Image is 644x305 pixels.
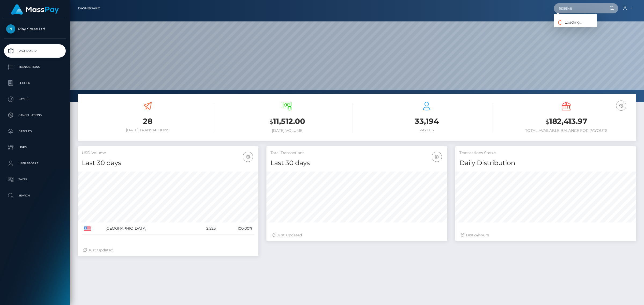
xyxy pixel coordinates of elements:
[4,141,66,154] a: Links
[272,232,442,238] div: Just Updated
[269,118,273,125] small: $
[6,47,64,55] p: Dashboard
[459,150,632,156] h5: Transactions Status
[82,116,213,127] h3: 28
[83,247,253,253] div: Just Updated
[4,157,66,170] a: User Profile
[192,222,217,235] td: 2,525
[270,158,443,168] h4: Last 30 days
[459,158,632,168] h4: Daily Distribution
[270,150,443,156] h5: Total Transactions
[6,63,64,71] p: Transactions
[4,125,66,138] a: Batches
[221,116,353,127] h3: 11,512.00
[4,92,66,106] a: Payees
[4,76,66,90] a: Ledger
[361,116,492,127] h3: 33,194
[104,222,192,235] td: [GEOGRAPHIC_DATA]
[82,150,254,156] h5: USD Volume
[546,118,549,125] small: $
[11,4,59,15] img: MassPay Logo
[4,109,66,122] a: Cancellations
[218,222,255,235] td: 100.00%
[4,173,66,186] a: Taxes
[84,226,91,231] img: US.png
[82,128,213,132] h6: [DATE] Transactions
[554,3,604,13] input: Search...
[500,116,632,127] h3: 182,413.97
[554,20,582,25] span: Loading...
[500,128,632,133] h6: Total Available Balance for Payouts
[221,128,353,133] h6: [DATE] Volume
[6,95,64,103] p: Payees
[6,143,64,151] p: Links
[361,128,492,132] h6: Payees
[6,127,64,135] p: Batches
[461,232,631,238] div: Last hours
[4,27,66,31] span: Play Spree Ltd
[6,111,64,119] p: Cancellations
[6,159,64,168] p: User Profile
[6,192,64,200] p: Search
[4,189,66,202] a: Search
[82,158,254,168] h4: Last 30 days
[78,3,100,14] a: Dashboard
[6,176,64,184] p: Taxes
[4,60,66,74] a: Transactions
[6,79,64,87] p: Ledger
[4,44,66,58] a: Dashboard
[6,24,15,34] img: Play Spree Ltd
[474,233,478,237] span: 24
